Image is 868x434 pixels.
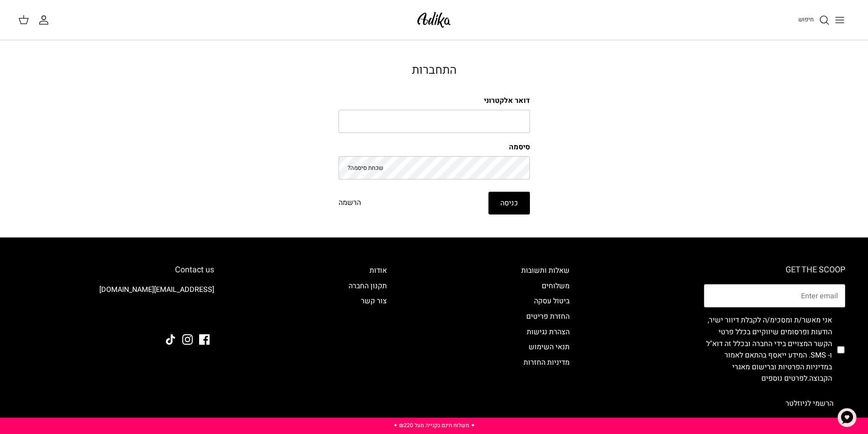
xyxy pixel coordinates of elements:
a: [EMAIL_ADDRESS][DOMAIN_NAME] [99,284,214,295]
a: החזרת פריטים [526,311,570,322]
button: כניסה [488,192,530,214]
h6: GET THE SCOOP [704,265,845,275]
a: שכחת סיסמה? [348,163,383,172]
a: שאלות ותשובות [521,265,570,276]
a: Instagram [182,334,193,345]
button: צ'אט [833,404,861,431]
button: הרשמי לניוזלטר [774,392,845,415]
a: ביטול עסקה [534,296,570,306]
span: חיפוש [798,15,814,24]
a: חיפוש [798,15,830,26]
h6: Contact us [23,265,214,275]
a: אודות [370,265,387,276]
a: החשבון שלי [38,15,53,26]
a: לפרטים נוספים [761,373,807,384]
img: Adika IL [189,309,214,321]
input: Email [704,284,845,308]
a: משלוחים [542,281,570,291]
img: Adika IL [415,9,453,31]
label: דואר אלקטרוני [339,96,530,106]
button: Toggle menu [830,10,850,30]
a: Tiktok [165,334,176,345]
a: צור קשר [361,296,387,306]
a: תנאי השימוש [529,342,570,352]
label: אני מאשר/ת ומסכימ/ה לקבלת דיוור ישיר, הודעות ופרסומים שיווקיים בכלל פרטי הקשר המצויים בידי החברה ... [704,315,832,385]
a: Facebook [199,334,210,345]
h2: התחברות [339,63,530,77]
a: ✦ משלוח חינם בקנייה מעל ₪220 ✦ [393,421,475,429]
a: תקנון החברה [349,281,387,291]
a: הרשמה [339,197,361,209]
div: Secondary navigation [512,265,579,415]
a: הצהרת נגישות [527,327,570,337]
label: סיסמה [339,142,530,152]
a: מדיניות החזרות [524,357,570,368]
div: Secondary navigation [339,265,396,415]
